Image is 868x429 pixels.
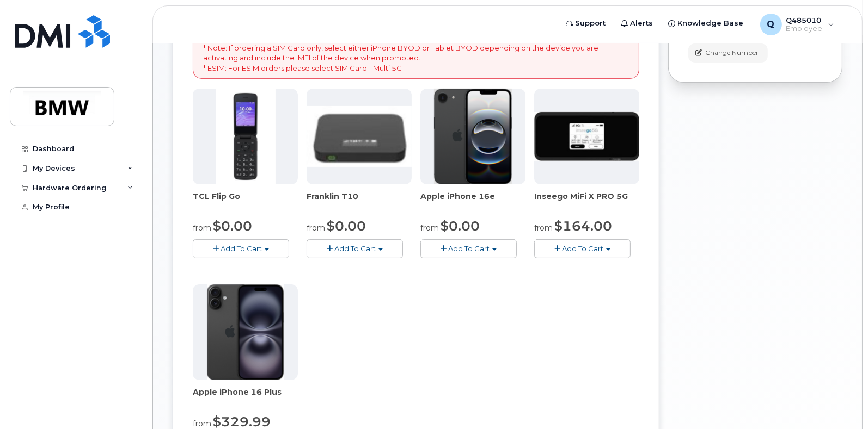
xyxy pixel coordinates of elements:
[534,223,553,233] small: from
[554,218,612,234] span: $164.00
[631,18,653,29] span: Alerts
[448,244,490,253] span: Add To Cart
[307,106,412,167] img: t10.jpg
[216,89,276,184] img: TCL_FLIP_MODE.jpg
[327,218,366,234] span: $0.00
[688,43,768,63] button: Change Number
[678,18,744,29] span: Knowledge Base
[614,13,661,34] a: Alerts
[661,13,751,34] a: Knowledge Base
[307,191,412,213] div: Franklin T10
[576,18,606,29] span: Support
[221,244,262,253] span: Add To Cart
[705,48,759,58] span: Change Number
[441,218,480,234] span: $0.00
[193,223,211,233] small: from
[559,13,614,34] a: Support
[307,239,403,258] button: Add To Cart
[213,218,252,234] span: $0.00
[534,239,631,258] button: Add To Cart
[562,244,603,253] span: Add To Cart
[821,382,860,421] iframe: Messenger Launcher
[193,387,298,408] div: Apple iPhone 16 Plus
[334,244,376,253] span: Add To Cart
[434,89,512,184] img: iphone16e.png
[767,18,775,31] span: Q
[307,223,325,233] small: from
[193,191,298,213] div: TCL Flip Go
[786,24,823,33] span: Employee
[193,239,289,258] button: Add To Cart
[786,16,823,24] span: Q485010
[207,284,284,380] img: iphone_16_plus.png
[534,112,639,161] img: cut_small_inseego_5G.jpg
[420,191,525,213] div: Apple iPhone 16e
[534,191,639,213] div: Inseego MiFi X PRO 5G
[753,14,842,35] div: Q485010
[193,419,211,428] small: from
[420,239,517,258] button: Add To Cart
[420,223,439,233] small: from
